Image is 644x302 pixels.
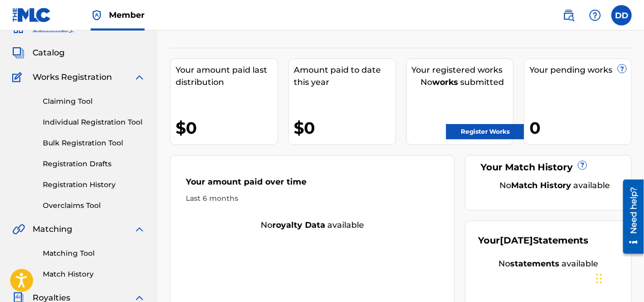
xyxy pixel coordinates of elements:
strong: works [432,77,458,87]
div: Help [585,5,605,25]
div: Your Match History [478,161,619,174]
div: Your registered works [412,64,514,76]
a: Matching Tool [43,248,146,259]
div: $0 [176,116,277,139]
div: User Menu [611,5,632,25]
div: No available [491,179,619,192]
div: Your amount paid over time [186,176,439,193]
img: expand [133,223,146,235]
img: expand [133,71,146,83]
a: Individual Registration Tool [43,117,146,128]
div: 0 [529,116,631,139]
iframe: Chat Widget [593,253,644,302]
img: Matching [12,223,25,235]
img: Works Registration [12,71,25,83]
a: Registration History [43,179,146,190]
span: Works Registration [33,71,112,83]
div: No available [478,258,619,270]
div: Your pending works [529,64,631,76]
span: ? [618,65,626,73]
span: [DATE] [500,235,533,246]
strong: Match History [511,180,571,190]
div: No available [171,219,454,231]
a: Registration Drafts [43,159,146,169]
img: Catalog [12,47,24,59]
div: Your Statements [478,234,589,248]
div: Last 6 months [186,193,439,204]
a: Claiming Tool [43,96,146,107]
span: Catalog [33,47,65,59]
a: SummarySummary [12,22,74,35]
a: Register Works [446,124,524,139]
img: MLC Logo [12,8,51,22]
strong: royalty data [272,220,325,230]
div: Amount paid to date this year [294,64,396,88]
strong: statements [510,259,559,268]
span: Matching [33,223,72,235]
img: help [589,9,601,21]
img: Top Rightsholder [91,9,103,21]
a: CatalogCatalog [12,47,65,59]
img: search [563,9,575,21]
div: No submitted [412,76,514,88]
div: $0 [294,116,396,139]
iframe: Resource Center [615,176,644,258]
a: Overclaims Tool [43,200,146,211]
div: Drag [596,263,602,294]
a: Match History [43,269,146,280]
a: Bulk Registration Tool [43,138,146,148]
div: Your amount paid last distribution [176,64,277,88]
span: ? [578,161,586,169]
a: Public Search [558,5,579,25]
span: Member [109,9,145,21]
